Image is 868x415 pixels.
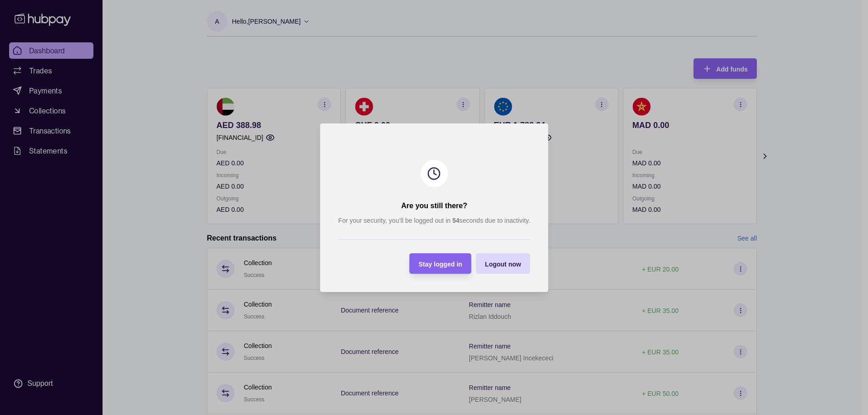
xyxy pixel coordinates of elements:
p: For your security, you’ll be logged out in seconds due to inactivity. [338,215,530,225]
span: Stay logged in [418,260,462,267]
strong: 54 [452,217,459,224]
button: Stay logged in [409,253,471,274]
h2: Are you still there? [401,201,467,211]
span: Logout now [485,260,521,267]
button: Logout now [476,253,530,274]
